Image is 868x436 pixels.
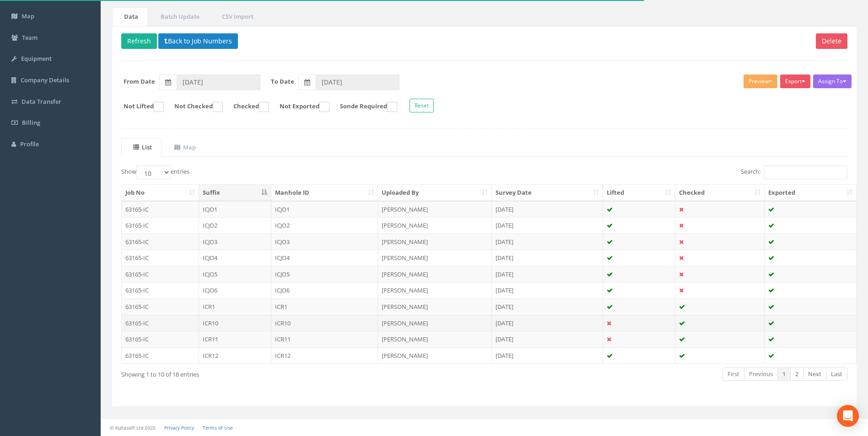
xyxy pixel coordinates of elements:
[378,185,492,201] th: Uploaded By: activate to sort column ascending
[378,347,492,364] td: [PERSON_NAME]
[378,266,492,282] td: [PERSON_NAME]
[122,331,199,347] td: 63165-IC
[378,201,492,218] td: [PERSON_NAME]
[675,185,765,201] th: Checked: activate to sort column ascending
[271,77,294,86] label: To Date
[492,185,603,201] th: Survey Date: activate to sort column ascending
[158,33,238,49] button: Back to Job Numbers
[162,138,205,157] a: Map
[199,331,271,347] td: ICR11
[378,234,492,250] td: [PERSON_NAME]
[122,217,199,234] td: 63165-IC
[741,165,847,179] label: Search:
[224,102,269,112] label: Checked
[492,347,603,364] td: [DATE]
[271,266,378,282] td: ICJO5
[744,74,777,88] button: Preview
[177,74,260,90] input: From Date
[492,250,603,266] td: [DATE]
[121,367,416,379] div: Showing 1 to 10 of 18 entries
[203,425,233,431] a: Terms of Use
[492,266,603,282] td: [DATE]
[271,298,378,315] td: ICR1
[837,405,859,427] div: Open Intercom Messenger
[136,165,171,179] select: Showentries
[765,185,856,201] th: Exported: activate to sort column ascending
[816,33,847,49] button: Delete
[492,298,603,315] td: [DATE]
[199,234,271,250] td: ICJO3
[492,201,603,218] td: [DATE]
[121,138,162,157] a: List
[378,331,492,347] td: [PERSON_NAME]
[121,165,189,179] label: Show entries
[199,185,271,201] th: Suffix: activate to sort column descending
[790,367,803,381] a: 2
[199,282,271,298] td: ICJO6
[764,165,847,179] input: Search:
[803,367,826,381] a: Next
[378,250,492,266] td: [PERSON_NAME]
[124,77,155,86] label: From Date
[271,201,378,218] td: ICJO1
[492,315,603,331] td: [DATE]
[492,282,603,298] td: [DATE]
[122,201,199,218] td: 63165-IC
[199,217,271,234] td: ICJO2
[174,143,196,151] uib-tab-heading: Map
[378,298,492,315] td: [PERSON_NAME]
[410,99,434,112] button: Reset
[112,7,148,26] a: Data
[378,315,492,331] td: [PERSON_NAME]
[199,266,271,282] td: ICJO5
[492,331,603,347] td: [DATE]
[199,250,271,266] td: ICJO4
[199,347,271,364] td: ICR12
[199,298,271,315] td: ICR1
[722,367,744,381] a: First
[271,217,378,234] td: ICJO2
[210,7,263,26] a: CSV Import
[122,282,199,298] td: 63165-IC
[20,140,39,148] span: Profile
[199,315,271,331] td: ICR10
[122,315,199,331] td: 63165-IC
[114,102,164,112] label: Not Lifted
[492,217,603,234] td: [DATE]
[826,367,847,381] a: Last
[22,118,40,127] span: Billing
[780,74,810,88] button: Export
[22,97,61,106] span: Data Transfer
[492,234,603,250] td: [DATE]
[149,7,209,26] a: Batch Update
[122,298,199,315] td: 63165-IC
[744,367,778,381] a: Previous
[271,250,378,266] td: ICJO4
[271,282,378,298] td: ICJO6
[133,143,152,151] uib-tab-heading: List
[316,74,399,90] input: To Date
[21,54,52,63] span: Equipment
[121,33,157,49] button: Refresh
[271,331,378,347] td: ICR11
[271,234,378,250] td: ICJO3
[22,33,38,42] span: Team
[110,425,156,431] small: © Kullasoft Ltd 2025
[122,185,199,201] th: Job No: activate to sort column ascending
[331,102,397,112] label: Sonde Required
[199,201,271,218] td: ICJO1
[271,185,378,201] th: Manhole ID: activate to sort column ascending
[122,347,199,364] td: 63165-IC
[378,217,492,234] td: [PERSON_NAME]
[21,76,69,84] span: Company Details
[164,425,194,431] a: Privacy Policy
[378,282,492,298] td: [PERSON_NAME]
[22,12,34,20] span: Map
[122,234,199,250] td: 63165-IC
[271,347,378,364] td: ICR12
[165,102,223,112] label: Not Checked
[777,367,791,381] a: 1
[122,266,199,282] td: 63165-IC
[813,74,852,88] button: Assign To
[271,315,378,331] td: ICR10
